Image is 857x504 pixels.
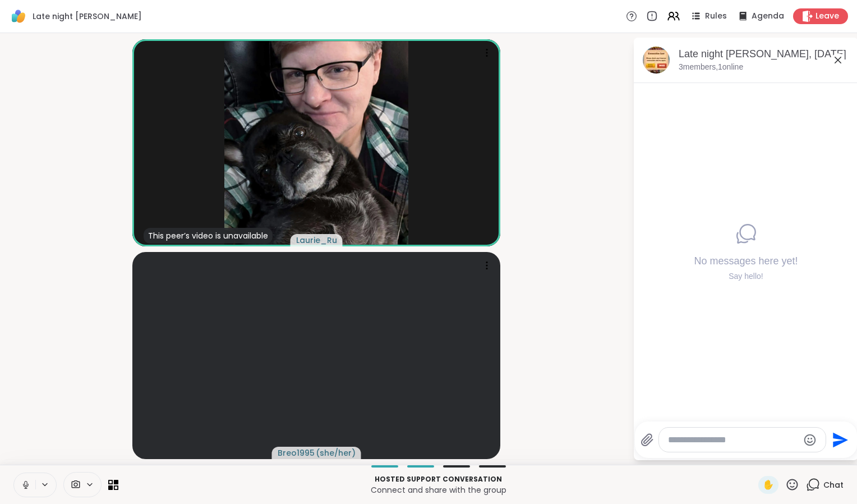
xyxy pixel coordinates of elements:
button: Emoji picker [803,433,817,447]
p: Hosted support conversation [125,474,752,484]
div: This peer’s video is unavailable [144,228,273,244]
span: ( she/her ) [316,447,356,459]
span: Laurie_Ru [296,235,337,246]
img: ShareWell Logomark [9,7,28,26]
button: Send [826,427,851,452]
span: Late night [PERSON_NAME] [33,11,142,22]
span: Agenda [752,11,784,22]
p: 3 members, 1 online [679,62,743,73]
span: Rules [705,11,727,22]
textarea: Type your message [668,434,799,446]
span: Breo1995 [278,447,315,459]
span: Leave [815,11,839,22]
p: Connect and share with the group [125,484,752,496]
span: ✋ [763,478,774,492]
img: Late night soloman, Sep 08 [643,47,670,74]
h4: No messages here yet! [694,254,798,268]
img: Laurie_Ru [224,39,408,246]
div: Late night [PERSON_NAME], [DATE] [679,47,849,61]
div: Say hello! [694,271,798,282]
span: Chat [823,479,844,491]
